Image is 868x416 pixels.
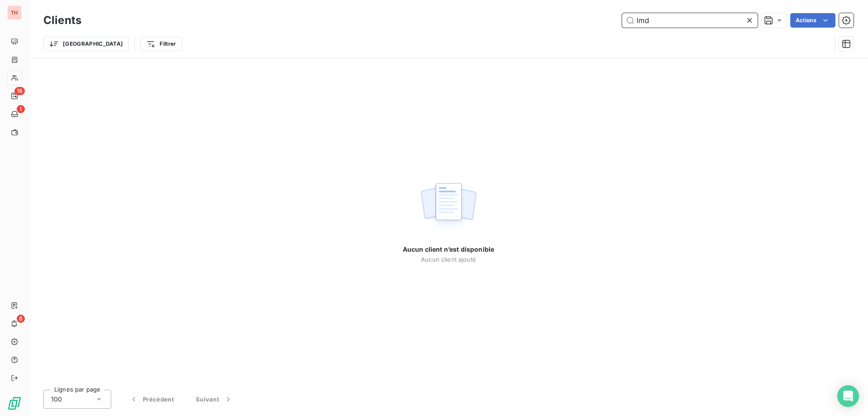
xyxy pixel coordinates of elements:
[17,105,25,113] span: 1
[17,315,25,323] span: 8
[43,37,129,51] button: [GEOGRAPHIC_DATA]
[403,245,494,254] span: Aucun client n’est disponible
[185,390,244,409] button: Suivant
[420,178,477,234] img: empty state
[622,13,758,28] input: Rechercher
[118,390,185,409] button: Précédent
[7,396,22,411] img: Logo LeanPay
[837,385,859,407] div: Open Intercom Messenger
[43,12,81,29] h3: Clients
[140,37,182,51] button: Filtrer
[421,256,476,263] span: Aucun client ajouté
[7,5,22,20] div: TH
[14,87,25,95] span: 18
[790,13,835,28] button: Actions
[51,395,62,404] span: 100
